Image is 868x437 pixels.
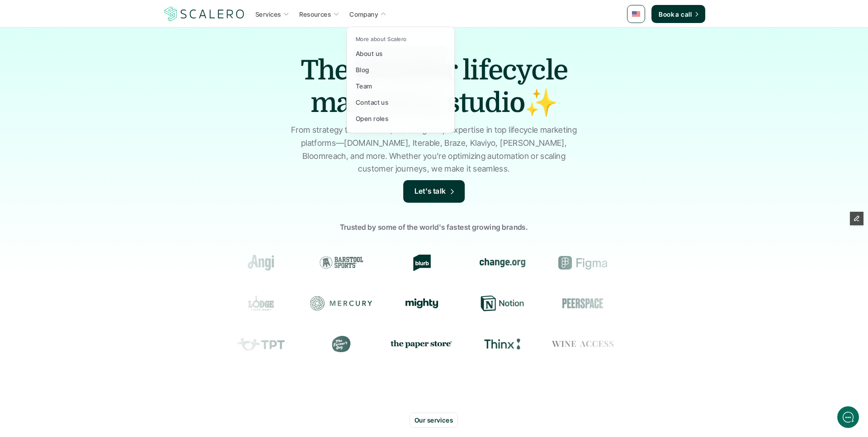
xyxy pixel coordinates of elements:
p: About us [356,49,382,58]
img: Groome [641,257,684,268]
a: Team [353,78,448,94]
div: Figma [551,255,613,271]
div: Wine Access [552,336,614,352]
p: Open roles [356,114,388,123]
a: Let's talk [403,180,465,203]
div: Prose [632,336,694,352]
div: Typically replies in a few hours [34,18,108,23]
div: Thinx [471,336,533,352]
p: Resources [299,9,331,19]
tspan: GIF [144,309,151,314]
button: Edit Framer Content [850,212,863,225]
p: Our services [415,415,453,425]
p: From strategy to execution, we bring deep expertise in top lifecycle marketing platforms—[DOMAIN_... [287,124,581,176]
div: Barstool [310,255,372,271]
a: Blog [353,61,448,78]
g: /> [141,307,153,315]
div: Blurb [390,255,453,271]
h1: The premier lifecycle marketing studio✨ [276,54,592,119]
div: The Farmer's Dog [310,336,373,352]
div: Lodge Cast Iron [229,295,292,311]
p: More about Scalero [356,36,407,42]
div: Teachers Pay Teachers [230,336,292,352]
div: Mercury [310,295,372,311]
span: We run on Gist [75,289,114,295]
a: Contact us [353,94,448,110]
div: Resy [632,295,694,311]
img: the paper store [391,338,453,349]
a: Scalero company logo [163,6,246,22]
p: Team [356,81,373,91]
a: About us [353,45,448,61]
p: Let's talk [415,186,446,197]
p: Blog [356,65,369,74]
p: Company [349,9,378,19]
div: Notion [471,295,533,311]
button: />GIF [137,299,157,325]
p: Book a call [659,9,692,19]
div: Peerspace [551,295,613,311]
a: Book a call [651,5,705,23]
p: Services [255,9,281,19]
div: Angi [229,255,292,271]
a: Open roles [353,110,448,126]
div: change.org [471,255,533,271]
p: Contact us [356,98,388,107]
iframe: gist-messenger-bubble-iframe [837,406,859,428]
div: Mighty Networks [390,298,453,308]
div: ScaleroTypically replies in a few hours [27,6,170,23]
img: Scalero company logo [163,5,246,23]
div: Scalero [34,6,108,16]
